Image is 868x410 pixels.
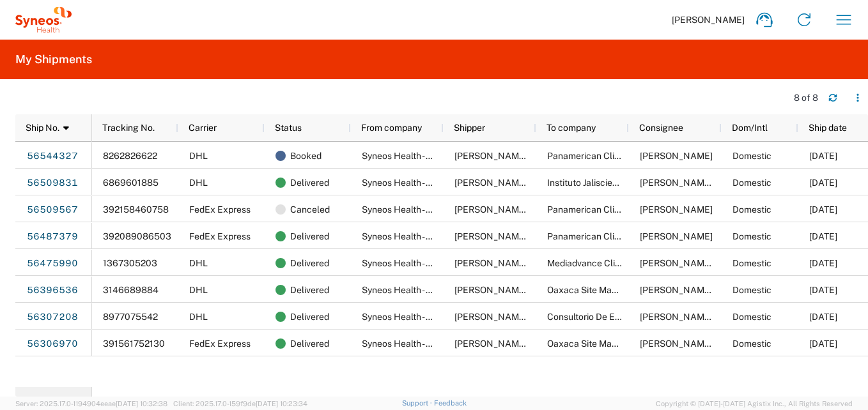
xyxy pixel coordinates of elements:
[290,277,329,303] span: Delivered
[547,231,754,241] span: Panamerican Clinical Research Mexico S.A. de C.V.
[173,400,307,407] span: Client: 2025.17.0-159f9de
[640,312,787,322] span: Ruth Cerino Javier
[103,204,169,215] span: 392158460758
[732,312,771,322] span: Domestic
[26,334,79,354] a: 56306970
[26,200,79,220] a: 56509567
[809,178,837,188] span: 08/15/2025
[732,123,768,133] span: Dom/Intl
[362,338,552,349] span: Syneos Health - Grupo Logístico y para la Salud
[454,178,609,188] span: Edson Nava o Diego Alvarez
[454,151,609,161] span: Edson Nava o Diego Alvarez
[102,123,155,133] span: Tracking No.
[454,285,609,295] span: Edson Nava o Diego Alvarez
[640,338,862,349] span: Andrea Alicia Colli Dominguez - Beatriz Elena Mayoral
[732,178,771,188] span: Domestic
[362,231,552,241] span: Syneos Health - Grupo Logístico y para la Salud
[362,285,552,295] span: Syneos Health - Grupo Logístico y para la Salud
[454,123,485,133] span: Shipper
[656,398,853,409] span: Copyright © [DATE]-[DATE] Agistix Inc., All Rights Reserved
[256,400,307,407] span: [DATE] 10:23:34
[732,285,771,295] span: Domestic
[26,173,79,194] a: 56509831
[189,231,251,241] span: FedEx Express
[640,231,713,241] span: Javier Delgado Guevara
[26,227,79,247] a: 56487379
[640,151,713,161] span: Javier Delgado Guevara
[103,285,159,295] span: 3146689884
[640,285,862,295] span: Andrea Alicia Colli Dominguez - Beatriz Elena Mayoral
[290,169,329,196] span: Delivered
[547,285,846,295] span: Oaxaca Site Management Organization S.C. (OSMO) Investigacion Clinica
[809,204,837,215] span: 08/18/2025
[547,178,727,188] span: Instituto Jaliscience de Investigacion Clinica
[189,178,208,188] span: DHL
[26,307,79,328] a: 56307208
[103,231,171,241] span: 392089086503
[809,231,837,241] span: 08/14/2025
[732,204,771,215] span: Domestic
[189,123,217,133] span: Carrier
[189,312,208,322] span: DHL
[362,258,552,268] span: Syneos Health - Grupo Logístico y para la Salud
[290,303,329,330] span: Delivered
[189,285,208,295] span: DHL
[189,151,208,161] span: DHL
[290,330,329,357] span: Delivered
[639,123,683,133] span: Consignee
[189,204,251,215] span: FedEx Express
[454,258,609,268] span: Edson Nava o Diego Alvarez
[809,258,837,268] span: 08/13/2025
[362,204,552,215] span: Syneos Health - Grupo Logístico y para la Salud
[547,338,846,349] span: Oaxaca Site Management Organization S.C. (OSMO) Investigacion Clinica
[361,123,422,133] span: From company
[809,123,847,133] span: Ship date
[547,312,756,322] span: Consultorio De Especialidad Alergologia Pediatrica
[290,250,329,277] span: Delivered
[732,151,771,161] span: Domestic
[103,312,158,322] span: 8977075542
[103,151,157,161] span: 8262826622
[103,258,157,268] span: 1367305203
[809,285,837,295] span: 08/11/2025
[672,14,745,26] span: [PERSON_NAME]
[362,312,546,322] span: Syneos Health - Grupo Logistico para la Salud
[809,338,837,349] span: 07/30/2025
[809,151,837,161] span: 08/20/2025
[794,92,818,103] div: 8 of 8
[290,142,322,169] span: Booked
[290,196,330,223] span: Canceled
[732,338,771,349] span: Domestic
[402,399,434,407] a: Support
[547,151,754,161] span: Panamerican Clinical Research Mexico S.A. de C.V.
[640,258,787,268] span: Marco Sanchez Bustillos
[189,338,251,349] span: FedEx Express
[103,338,165,349] span: 391561752130
[640,204,713,215] span: Javier Delgado Guevara
[26,254,79,274] a: 56475990
[434,399,467,407] a: Feedback
[15,400,167,407] span: Server: 2025.17.0-1194904eeae
[362,178,552,188] span: Syneos Health - Grupo Logístico y para la Salud
[103,178,159,188] span: 6869601885
[15,52,92,67] h2: My Shipments
[547,204,754,215] span: Panamerican Clinical Research Mexico S.A. de C.V.
[26,123,59,133] span: Ship No.
[116,400,167,407] span: [DATE] 10:32:38
[26,146,79,167] a: 56544327
[454,204,609,215] span: Edson Nava o Diego Alvarez
[732,231,771,241] span: Domestic
[362,151,552,161] span: Syneos Health - Grupo Logístico y para la Salud
[275,123,302,133] span: Status
[640,178,787,188] span: Daniel Alejandro Salazar Quiroz
[454,312,609,322] span: Edson Nava o Diego Alvarez
[290,223,329,250] span: Delivered
[26,280,79,301] a: 56396536
[454,338,609,349] span: Edson Nava o Diego Alvarez
[454,231,609,241] span: Edson Nava o Diego Alvarez
[547,258,635,268] span: Mediadvance Clinical
[732,258,771,268] span: Domestic
[546,123,596,133] span: To company
[189,258,208,268] span: DHL
[809,312,837,322] span: 08/13/2025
